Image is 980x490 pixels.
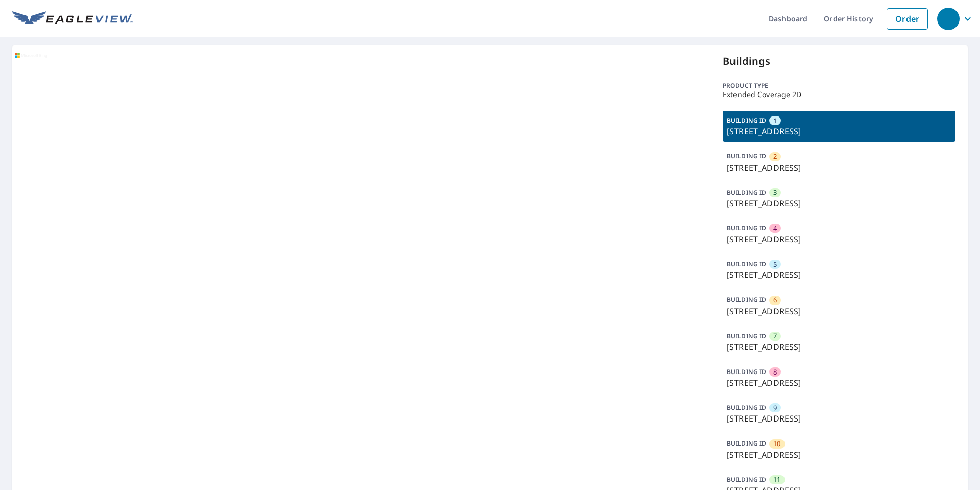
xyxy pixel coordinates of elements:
[727,197,951,209] p: [STREET_ADDRESS]
[727,233,951,245] p: [STREET_ADDRESS]
[773,260,777,269] span: 5
[773,116,777,126] span: 1
[727,332,766,340] p: BUILDING ID
[773,403,777,413] span: 9
[773,295,777,305] span: 6
[727,188,766,197] p: BUILDING ID
[723,90,955,99] p: Extended Coverage 2D
[727,403,766,412] p: BUILDING ID
[773,331,777,341] span: 7
[727,260,766,268] p: BUILDING ID
[727,475,766,484] p: BUILDING ID
[727,152,766,160] p: BUILDING ID
[727,116,766,125] p: BUILDING ID
[727,269,951,281] p: [STREET_ADDRESS]
[887,8,928,30] a: Order
[727,377,951,389] p: [STREET_ADDRESS]
[727,341,951,353] p: [STREET_ADDRESS]
[723,54,955,69] p: Buildings
[773,475,780,484] span: 11
[727,367,766,376] p: BUILDING ID
[727,439,766,448] p: BUILDING ID
[727,295,766,304] p: BUILDING ID
[727,125,951,137] p: [STREET_ADDRESS]
[727,449,951,461] p: [STREET_ADDRESS]
[773,367,777,377] span: 8
[773,439,780,449] span: 10
[773,224,777,234] span: 4
[727,305,951,317] p: [STREET_ADDRESS]
[773,152,777,161] span: 2
[727,224,766,232] p: BUILDING ID
[727,161,951,174] p: [STREET_ADDRESS]
[727,412,951,425] p: [STREET_ADDRESS]
[12,11,133,27] img: EV Logo
[773,188,777,197] span: 3
[723,81,955,90] p: Product type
